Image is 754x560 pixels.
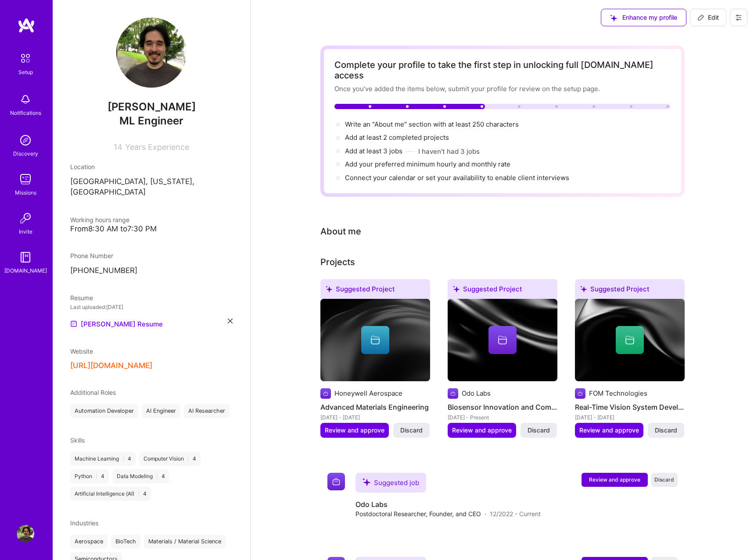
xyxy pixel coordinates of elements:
[16,49,35,67] img: setup
[355,500,541,509] h4: Odo Labs
[70,361,152,370] button: [URL][DOMAIN_NAME]
[655,426,677,435] span: Discard
[448,423,516,438] button: Review and approve
[528,426,550,435] span: Discard
[320,279,430,302] div: Suggested Project
[70,436,85,444] span: Skills
[14,525,36,542] a: User Avatar
[485,509,486,518] span: ·
[589,389,647,398] div: FOM Technologies
[327,473,345,490] img: Company logo
[70,404,138,418] div: Automation Developer
[326,286,332,292] i: icon SuggestedTeams
[355,509,481,518] span: Postdoctoral Researcher, Founder, and CEO
[184,404,230,418] div: AI Researcher
[490,509,541,518] span: 12/2022 - Current
[452,426,512,435] span: Review and approve
[70,100,233,113] span: [PERSON_NAME]
[70,224,233,234] div: From 8:30 AM to 7:30 PM
[18,67,33,77] div: Setup
[575,388,585,399] img: Company logo
[320,423,389,438] button: Review and approve
[589,476,640,483] span: Review and approve
[70,302,233,312] div: Last uploaded: [DATE]
[651,473,678,487] button: Discard
[453,286,460,292] i: icon SuggestedTeams
[448,299,557,381] img: cover
[355,473,426,493] div: Suggested job
[320,255,355,269] div: Add projects you've worked on
[70,469,109,483] div: Python 4
[697,13,719,22] span: Edit
[138,490,140,497] span: |
[334,60,671,81] div: Complete your profile to take the first step in unlocking full [DOMAIN_NAME] access
[187,455,189,462] span: |
[70,535,108,549] div: Aerospace
[112,469,169,483] div: Data Modeling 4
[70,294,93,301] span: Resume
[448,413,557,422] div: [DATE] - Present
[70,319,163,329] a: [PERSON_NAME] Resume
[320,401,430,413] h4: Advanced Materials Engineering
[119,114,183,127] span: ML Engineer
[111,535,140,549] div: BioTech
[320,225,361,238] div: About me
[15,188,36,197] div: Missions
[648,423,684,438] button: Discard
[70,452,136,466] div: Machine Learning 4
[575,299,685,381] img: cover
[18,18,35,33] img: logo
[228,319,233,323] i: icon Close
[142,404,180,418] div: AI Engineer
[345,160,510,168] span: Add your preferred minimum hourly and monthly rate
[393,423,430,438] button: Discard
[462,389,491,398] div: Odo Labs
[122,455,124,462] span: |
[334,389,402,398] div: Honeywell Aerospace
[654,476,674,483] span: Discard
[10,108,41,117] div: Notifications
[363,478,370,486] i: icon SuggestedTeams
[70,177,233,198] p: [GEOGRAPHIC_DATA], [US_STATE], [GEOGRAPHIC_DATA]
[139,452,201,466] div: Computer Vision 4
[17,525,34,542] img: User Avatar
[575,413,685,422] div: [DATE] - [DATE]
[70,487,151,501] div: Artificial Intelligence (AI) 4
[575,279,685,302] div: Suggested Project
[17,91,34,108] img: bell
[70,320,77,327] img: Resume
[114,142,122,152] span: 14
[575,401,685,413] h4: Real-Time Vision System Development
[345,120,521,128] span: Write an "About me" section with at least 250 characters
[418,147,480,156] button: I haven't had 3 jobs
[116,18,187,88] img: User Avatar
[70,162,233,171] div: Location
[96,473,97,480] span: |
[70,347,93,355] span: Website
[320,299,430,381] img: cover
[144,535,226,549] div: Materials / Material Science
[521,423,557,438] button: Discard
[13,149,38,158] div: Discovery
[325,426,384,435] span: Review and approve
[125,142,189,152] span: Years Experience
[19,227,32,236] div: Invite
[320,388,331,399] img: Company logo
[70,252,113,259] span: Phone Number
[448,388,458,399] img: Company logo
[575,423,643,438] button: Review and approve
[70,519,98,527] span: Industries
[70,216,129,223] span: Working hours range
[579,426,639,435] span: Review and approve
[320,413,430,422] div: [DATE] - [DATE]
[17,209,34,227] img: Invite
[580,286,587,292] i: icon SuggestedTeams
[345,147,402,155] span: Add at least 3 jobs
[320,255,355,269] div: Projects
[334,84,671,93] div: Once you’ve added the items below, submit your profile for review on the setup page.
[448,401,557,413] h4: Biosensor Innovation and Commercialization
[4,266,47,275] div: [DOMAIN_NAME]
[448,279,557,302] div: Suggested Project
[70,389,116,396] span: Additional Roles
[17,131,34,149] img: discovery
